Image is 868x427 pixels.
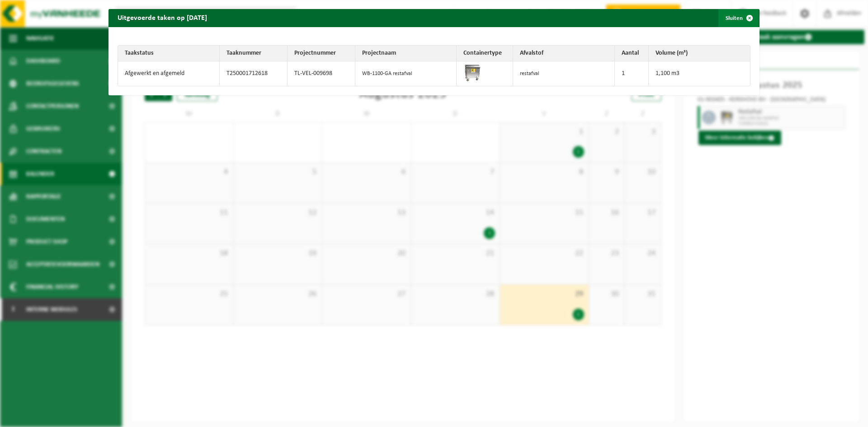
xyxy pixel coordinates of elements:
th: Volume (m³) [649,46,750,61]
th: Projectnaam [355,46,457,61]
th: Aantal [615,46,649,61]
td: 1,100 m3 [649,61,750,86]
img: WB-1100-GAL-GY-02 [463,64,481,82]
td: T250001712618 [220,61,288,86]
td: WB-1100-GA restafval [355,61,457,86]
h2: Uitgevoerde taken op [DATE] [108,9,216,26]
th: Afvalstof [513,46,615,61]
td: restafval [513,61,615,86]
td: 1 [615,61,649,86]
th: Containertype [457,46,513,61]
th: Taakstatus [118,46,220,61]
button: Sluiten [718,9,759,27]
th: Projectnummer [288,46,355,61]
td: TL-VEL-009698 [288,61,355,86]
td: Afgewerkt en afgemeld [118,61,220,86]
th: Taaknummer [220,46,288,61]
